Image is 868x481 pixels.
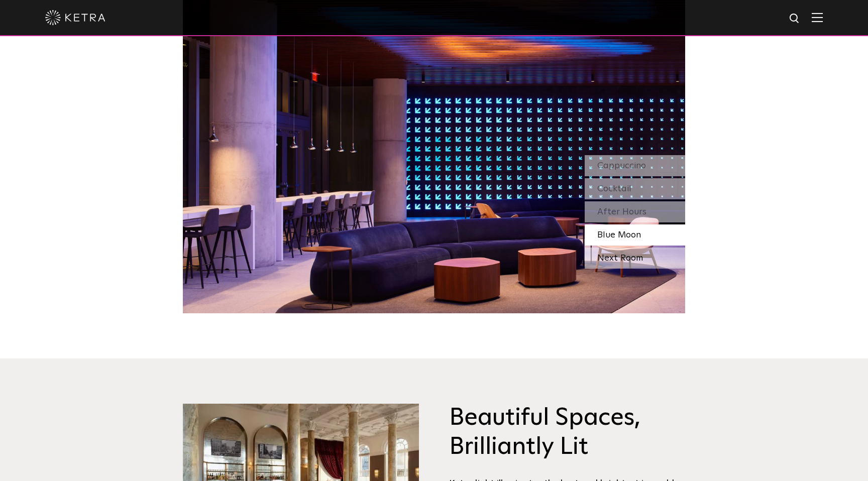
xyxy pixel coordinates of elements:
[45,10,105,25] img: ketra-logo-2019-white
[597,161,646,170] span: Cappuccino
[597,207,646,216] span: After Hours
[449,404,685,461] h3: Beautiful Spaces, Brilliantly Lit
[597,230,641,239] span: Blue Moon
[597,184,631,193] span: Cocktail
[789,13,801,25] img: search icon
[585,248,685,269] div: Next Room
[812,13,823,22] img: Hamburger%20Nav.svg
